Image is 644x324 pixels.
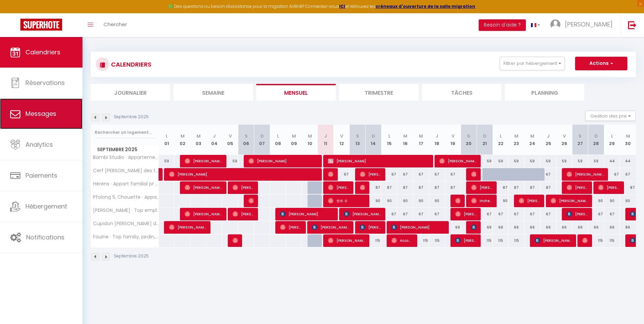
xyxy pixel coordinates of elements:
[572,221,588,234] div: 69
[233,181,254,194] span: [PERSON_NAME]
[413,195,429,207] div: 90
[381,168,397,181] div: 67
[620,181,636,194] div: 87
[222,125,238,155] th: 05
[206,125,222,155] th: 04
[540,221,556,234] div: 69
[493,208,509,220] div: 67
[620,125,636,155] th: 30
[479,19,526,31] button: Besoin d'aide ?
[567,208,588,220] span: [PERSON_NAME]
[429,125,445,155] th: 18
[339,3,345,9] a: ICI
[525,208,540,220] div: 67
[461,125,477,155] th: 20
[419,133,423,139] abbr: M
[25,140,53,149] span: Analytics
[483,133,486,139] abbr: D
[365,181,381,194] div: 87
[477,234,493,247] div: 115
[397,125,413,155] th: 16
[604,125,620,155] th: 29
[312,221,349,234] span: [PERSON_NAME]
[588,155,604,167] div: 59
[572,155,588,167] div: 59
[500,57,565,70] button: Filtrer par hébergement
[391,234,413,247] span: Account Ns
[360,181,365,194] span: [PERSON_NAME]
[551,194,588,207] span: [PERSON_NAME]
[92,195,160,200] span: Pfolong 5, Chouette · Appart familial top situation, PS5, free parking
[92,208,160,213] span: [PERSON_NAME] · Top emplacement, parc, balcon, vue, PS5, billard
[575,57,627,70] button: Actions
[254,125,270,155] th: 07
[365,125,381,155] th: 14
[563,133,566,139] abbr: V
[356,133,359,139] abbr: S
[270,125,286,155] th: 08
[620,195,636,207] div: 90
[530,133,534,139] abbr: M
[445,125,461,155] th: 19
[381,195,397,207] div: 90
[509,208,525,220] div: 67
[339,84,419,101] li: Trimestre
[467,133,470,139] abbr: S
[159,155,175,167] div: 59
[509,181,525,194] div: 87
[173,84,253,101] li: Semaine
[397,181,413,194] div: 87
[280,208,333,220] span: [PERSON_NAME]
[25,171,57,180] span: Paiements
[493,155,509,167] div: 59
[233,208,254,220] span: [PERSON_NAME]
[360,168,381,181] span: [PERSON_NAME]
[604,208,620,220] div: 67
[413,125,429,155] th: 17
[455,234,477,247] span: [PERSON_NAME] [PERSON_NAME]
[578,133,582,139] abbr: S
[547,133,550,139] abbr: J
[222,155,238,167] div: 59
[545,13,621,37] a: ... [PERSON_NAME]
[509,234,525,247] div: 115
[604,234,620,247] div: 115
[556,221,572,234] div: 69
[477,208,493,220] div: 67
[565,20,612,29] span: [PERSON_NAME]
[540,155,556,167] div: 59
[556,125,572,155] th: 26
[567,168,604,181] span: [PERSON_NAME]
[471,221,477,234] span: [PERSON_NAME]
[25,48,60,56] span: Calendriers
[471,181,493,194] span: [PERSON_NAME]
[104,21,127,28] span: Chercher
[626,133,630,139] abbr: M
[493,234,509,247] div: 115
[604,155,620,167] div: 44
[92,155,160,160] span: Bambi Studio · Appartement économique pour 2 avec [PERSON_NAME] finlandais
[397,195,413,207] div: 90
[620,155,636,167] div: 44
[91,145,159,155] span: Septembre 2025
[25,78,65,87] span: Réservations
[452,133,455,139] abbr: V
[185,208,222,220] span: [PERSON_NAME]
[324,133,327,139] abbr: J
[628,21,637,29] img: logout
[185,155,222,167] span: [PERSON_NAME]
[429,208,445,220] div: 67
[429,168,445,181] div: 67
[185,181,222,194] span: [PERSON_NAME]
[519,194,540,207] span: [PERSON_NAME]
[334,168,350,181] div: 67
[604,195,620,207] div: 90
[169,168,318,181] span: [PERSON_NAME]
[422,84,501,101] li: Tâches
[611,133,613,139] abbr: L
[375,3,475,9] a: créneaux d'ouverture de la salle migration
[92,168,160,173] span: Cerf [PERSON_NAME] des tout petits parkfree · Vue incroyable 3pc, top situation, [PERSON_NAME] fi...
[413,208,429,220] div: 67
